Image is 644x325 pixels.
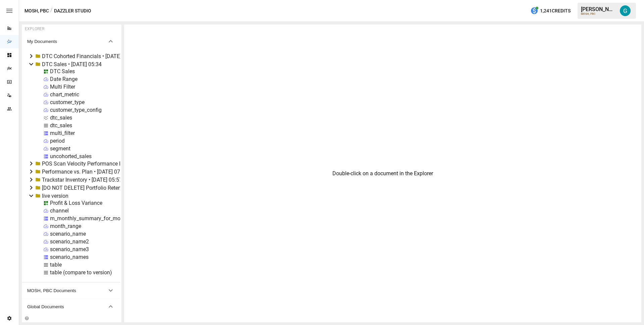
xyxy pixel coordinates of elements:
button: MOSH, PBC [24,7,49,15]
div: MOSH, PBC [581,12,616,15]
div: DTC Sales • [DATE] 05:34 [42,61,102,67]
div: segment [50,145,70,152]
div: DTC Cohorted Financials • [DATE] 08:42 [42,53,136,59]
div: Trackstar Inventory • [DATE] 05:57 [42,177,122,183]
button: Global Documents [22,298,120,315]
div: customer_type [50,99,85,105]
div: Profit & Loss Variance [50,200,102,206]
div: uncohorted_sales [50,153,92,159]
span: MOSH, PBC Documents [27,288,107,293]
div: scenario_name2 [50,238,89,245]
button: 1,241Credits [528,5,573,17]
span: 1,241 Credits [540,7,571,15]
div: [DO NOT DELETE] Portfolio Retention Prediction Accuracy [42,185,178,191]
div: live version [42,193,68,199]
div: Multi Filter [50,84,75,90]
div: dtc_sales [50,114,72,121]
div: scenario_name3 [50,246,89,252]
div: period [50,138,65,144]
div: Performance vs. Plan • [DATE] 07:38 [42,169,127,175]
button: MOSH, PBC Documents [22,282,120,298]
button: My Documents [22,33,120,49]
button: Gavin Acres [616,1,635,20]
div: chart_metric [50,91,79,98]
div: m_monthly_summary_for_model_orc_for_plan [50,215,159,222]
div: multi_filter [50,130,75,136]
div: channel [50,207,69,214]
div: Date Range [50,76,77,82]
button: Collapse Folders [23,316,30,321]
div: [PERSON_NAME] [581,6,616,12]
div: scenario_name [50,231,86,237]
span: My Documents [27,39,107,44]
div: / [50,7,53,15]
div: customer_type_config [50,107,102,113]
div: month_range [50,223,81,229]
div: scenario_names [50,254,89,260]
div: dtc_sales [50,122,72,129]
div: Double-click on a document in the Explorer [332,170,433,177]
div: EXPLORER [25,27,44,31]
span: Global Documents [27,304,107,309]
img: Gavin Acres [620,5,631,16]
div: DTC Sales [50,68,75,75]
div: POS Scan Velocity Performance By Product • [DATE] 03:41 [42,160,180,167]
div: table [50,262,62,268]
div: table (compare to version) [50,269,112,276]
